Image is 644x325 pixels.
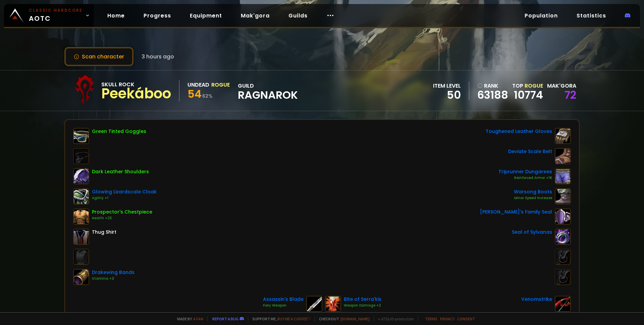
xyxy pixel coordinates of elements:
[512,82,543,90] div: Top
[4,4,94,27] a: Classic HardcoreAOTC
[73,168,89,184] img: item-4252
[340,316,370,321] a: [DOMAIN_NAME]
[315,316,370,321] span: Checkout
[433,82,461,90] div: item level
[73,188,89,204] img: item-6449
[92,128,146,135] div: Green Tinted Goggles
[277,316,311,321] a: Buy me a coffee
[193,316,203,321] a: a fan
[555,229,571,245] img: item-6414
[29,7,83,13] small: Classic Hardcore
[498,168,552,175] div: Triprunner Dungarees
[433,90,461,100] div: 50
[101,80,171,89] div: Skull Rock
[238,82,298,100] div: guild
[514,87,543,102] a: 10774
[514,195,552,201] div: Minor Speed Increase
[508,148,552,155] div: Deviate Scale Belt
[263,296,304,303] div: Assassin's Blade
[477,90,508,100] a: 63188
[283,9,313,22] a: Guilds
[29,7,83,24] span: AOTC
[92,208,152,216] div: Prospector's Chestpiece
[498,175,552,181] div: Reinforced Armor +16
[102,9,130,22] a: Home
[425,316,437,321] a: Terms
[142,52,174,61] span: 3 hours ago
[92,276,135,281] div: Stamina +3
[235,9,275,22] a: Mak'gora
[92,216,152,221] div: Health +25
[101,89,171,99] div: Peekáboo
[92,168,149,175] div: Dark Leather Shoulders
[521,296,552,303] div: Venomstrike
[202,93,213,99] small: 62 %
[514,188,552,195] div: Warsong Boots
[211,81,230,89] div: Rogue
[92,195,157,201] div: Agility +1
[519,9,563,22] a: Population
[374,316,414,321] span: v. d752d5 - production
[73,269,89,285] img: item-12999
[138,9,176,22] a: Progress
[480,208,552,216] div: [PERSON_NAME]'s Family Seal
[477,82,508,90] div: rank
[547,82,576,90] div: Mak'gora
[555,296,571,312] img: item-6469
[212,316,238,321] a: Report a bug
[512,229,552,236] div: Seal of Sylvanas
[73,128,89,144] img: item-4385
[555,188,571,204] img: item-16977
[64,47,133,66] button: Scan character
[92,269,135,276] div: Drakewing Bands
[325,296,341,312] img: item-6904
[486,128,552,135] div: Toughened Leather Gloves
[555,168,571,184] img: item-9624
[73,208,89,225] img: item-14562
[547,90,576,100] div: 72
[571,9,611,22] a: Statistics
[344,296,381,303] div: Bite of Serra'kis
[173,316,203,321] span: Made by
[92,188,157,195] div: Glowing Lizardscale Cloak
[92,229,116,236] div: Thug Shirt
[525,82,543,90] span: Rogue
[555,208,571,225] img: item-6321
[263,303,304,308] div: Fiery Weapon
[457,316,475,321] a: Consent
[555,148,571,164] img: item-6468
[187,86,202,101] span: 54
[248,316,311,321] span: Support me,
[344,303,381,308] div: Weapon Damage +2
[440,316,454,321] a: Privacy
[238,90,298,100] span: Ragnarok
[184,9,227,22] a: Equipment
[306,296,322,312] img: item-1935
[555,128,571,144] img: item-4253
[187,81,209,89] div: Undead
[73,229,89,245] img: item-2105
